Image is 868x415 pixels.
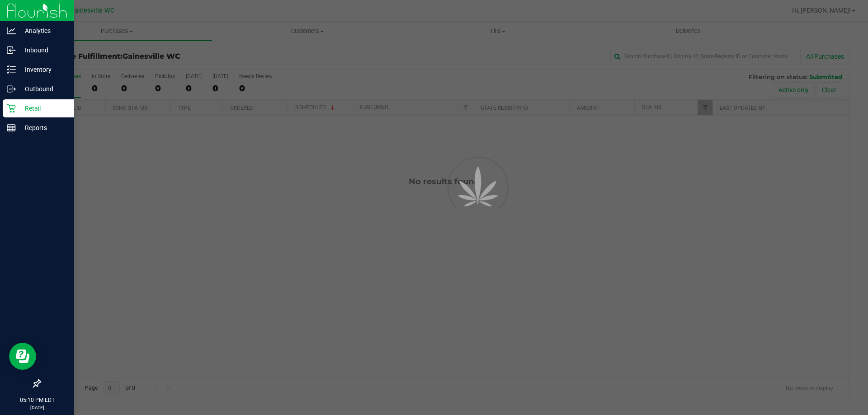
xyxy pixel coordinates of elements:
[7,123,16,132] inline-svg: Reports
[16,64,70,75] p: Inventory
[16,25,70,36] p: Analytics
[4,396,70,404] p: 05:10 PM EDT
[16,122,70,133] p: Reports
[7,84,16,93] inline-svg: Outbound
[9,343,36,370] iframe: Resource center
[16,45,70,56] p: Inbound
[16,84,70,94] p: Outbound
[7,65,16,74] inline-svg: Inventory
[16,103,70,114] p: Retail
[7,46,16,55] inline-svg: Inbound
[4,404,70,411] p: [DATE]
[7,104,16,113] inline-svg: Retail
[7,26,16,35] inline-svg: Analytics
